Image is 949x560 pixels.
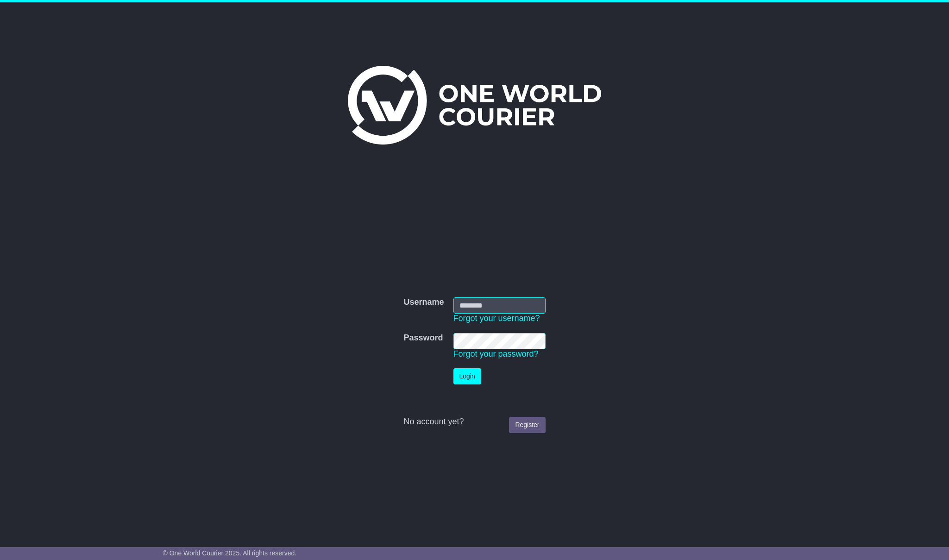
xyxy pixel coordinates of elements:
[348,66,601,145] img: One World
[163,549,297,557] span: © One World Courier 2025. All rights reserved.
[453,368,481,384] button: Login
[509,417,545,433] a: Register
[453,314,540,323] a: Forgot your username?
[403,333,443,343] label: Password
[453,349,539,359] a: Forgot your password?
[403,417,545,427] div: No account yet?
[403,297,444,308] label: Username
